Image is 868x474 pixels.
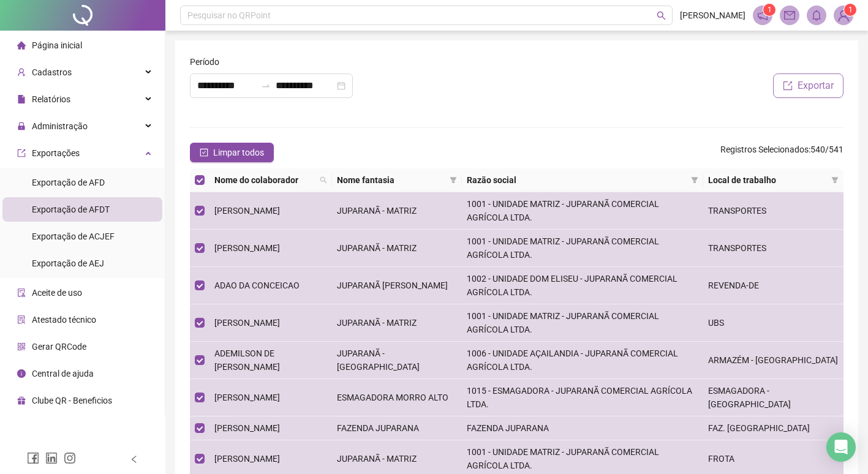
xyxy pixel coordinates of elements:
td: ESMAGADORA MORRO ALTO [332,379,462,416]
span: Exportar [798,78,834,93]
button: Limpar todos [190,143,274,162]
span: Razão social [467,173,686,187]
td: 1015 - ESMAGADORA - JUPARANÃ COMERCIAL AGRÍCOLA LTDA. [462,379,703,416]
span: instagram [64,452,76,464]
span: Exportação de AFDT [32,205,110,214]
td: 1002 - UNIDADE DOM ELISEU - JUPARANÃ COMERCIAL AGRÍCOLA LTDA. [462,267,703,304]
td: FAZENDA JUPARANA [462,416,703,440]
span: 1 [768,6,772,14]
span: Local de trabalho [708,173,826,187]
td: UBS [703,304,843,342]
sup: 1 [763,4,776,16]
span: Período [190,55,219,69]
span: Exportação de ACJEF [32,231,115,241]
span: 1 [848,6,853,14]
span: gift [17,396,26,405]
sup: Atualize o seu contato no menu Meus Dados [844,4,856,16]
td: 1001 - UNIDADE MATRIZ - JUPARANÃ COMERCIAL AGRÍCOLA LTDA. [462,192,703,230]
span: Aceite de uso [32,288,82,298]
span: ADEMILSON DE [PERSON_NAME] [214,348,280,372]
span: filter [689,171,701,189]
td: JUPARANÃ - [GEOGRAPHIC_DATA] [332,342,462,379]
span: [PERSON_NAME] [214,393,280,402]
span: ADAO DA CONCEICAO [214,280,300,290]
span: facebook [27,452,39,464]
span: filter [447,171,459,189]
td: JUPARANÃ - MATRIZ [332,230,462,267]
span: audit [17,288,26,297]
span: [PERSON_NAME] [680,9,745,22]
span: Página inicial [32,40,82,50]
span: Exportações [32,148,80,158]
td: JUPARANÃ - MATRIZ [332,192,462,230]
span: [PERSON_NAME] [214,206,280,216]
span: Atestado técnico [32,315,96,325]
span: filter [450,176,457,184]
td: FAZENDA JUPARANA [332,416,462,440]
span: lock [17,122,26,130]
span: Limpar todos [213,146,264,159]
td: ARMAZÉM - [GEOGRAPHIC_DATA] [703,342,843,379]
td: 1001 - UNIDADE MATRIZ - JUPARANÃ COMERCIAL AGRÍCOLA LTDA. [462,230,703,267]
td: TRANSPORTES [703,192,843,230]
span: mail [784,10,795,21]
td: FAZ. [GEOGRAPHIC_DATA] [703,416,843,440]
span: search [657,11,666,20]
span: linkedin [45,452,58,464]
span: swap-right [261,81,271,91]
span: : 540 / 541 [720,143,843,162]
span: Exportação de AEJ [32,258,104,268]
span: search [320,176,327,184]
td: TRANSPORTES [703,230,843,267]
span: Exportação de AFD [32,178,105,187]
span: filter [691,176,698,184]
span: bell [811,10,822,21]
span: home [17,41,26,50]
div: Open Intercom Messenger [826,432,856,462]
span: Nome do colaborador [214,173,315,187]
span: notification [757,10,768,21]
span: [PERSON_NAME] [214,454,280,464]
span: Registros Selecionados [720,145,809,154]
span: [PERSON_NAME] [214,318,280,328]
td: JUPARANÃ [PERSON_NAME] [332,267,462,304]
span: Clube QR - Beneficios [32,396,112,405]
span: to [261,81,271,91]
td: JUPARANÃ - MATRIZ [332,304,462,342]
span: Nome fantasia [337,173,445,187]
span: filter [829,171,841,189]
span: export [17,149,26,157]
button: Exportar [773,73,843,98]
img: 85736 [834,6,853,24]
span: user-add [17,68,26,77]
td: REVENDA-DE [703,267,843,304]
span: check-square [200,148,208,157]
span: Central de ajuda [32,369,94,378]
span: [PERSON_NAME] [214,423,280,433]
span: Relatórios [32,94,70,104]
span: [PERSON_NAME] [214,243,280,253]
span: qrcode [17,342,26,351]
span: filter [831,176,839,184]
span: search [317,171,330,189]
td: 1006 - UNIDADE AÇAILANDIA - JUPARANÃ COMERCIAL AGRÍCOLA LTDA. [462,342,703,379]
td: 1001 - UNIDADE MATRIZ - JUPARANÃ COMERCIAL AGRÍCOLA LTDA. [462,304,703,342]
td: ESMAGADORA - [GEOGRAPHIC_DATA] [703,379,843,416]
span: export [783,81,793,91]
span: Administração [32,121,88,131]
span: Cadastros [32,67,72,77]
span: Gerar QRCode [32,342,86,352]
span: file [17,95,26,103]
span: solution [17,315,26,324]
span: left [130,455,138,464]
span: info-circle [17,369,26,378]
